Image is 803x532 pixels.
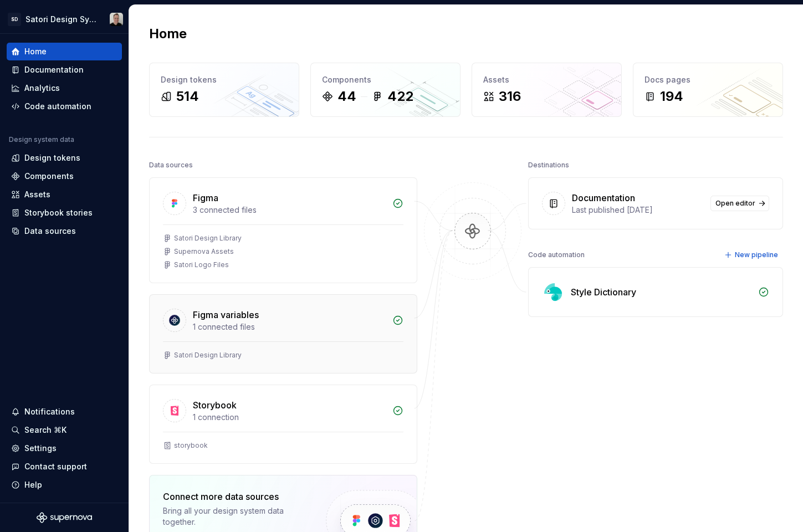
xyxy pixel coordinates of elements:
[7,186,122,203] a: Assets
[7,222,122,240] a: Data sources
[7,167,122,185] a: Components
[7,43,122,60] a: Home
[715,199,755,208] span: Open editor
[528,157,569,173] div: Destinations
[174,234,242,243] div: Satori Design Library
[2,7,126,31] button: SDSatori Design SystemAlan Gornick
[24,171,74,182] div: Components
[7,403,122,421] button: Notifications
[24,479,42,490] div: Help
[7,149,122,167] a: Design tokens
[24,424,67,436] div: Search ⌘K
[9,135,74,144] div: Design system data
[7,204,122,222] a: Storybook stories
[572,191,635,204] div: Documentation
[645,74,771,85] div: Docs pages
[193,191,218,204] div: Figma
[24,226,76,237] div: Data sources
[633,63,783,117] a: Docs pages194
[110,13,123,26] img: Alan Gornick
[149,63,299,117] a: Design tokens514
[24,207,93,218] div: Storybook stories
[161,74,288,85] div: Design tokens
[24,189,50,200] div: Assets
[163,505,307,528] div: Bring all your design system data together.
[721,247,783,263] button: New pipeline
[174,351,242,360] div: Satori Design Library
[7,61,122,79] a: Documentation
[387,88,413,105] div: 422
[176,88,199,105] div: 514
[174,260,229,269] div: Satori Logo Files
[24,152,80,163] div: Design tokens
[8,13,21,26] div: SD
[472,63,622,117] a: Assets316
[337,88,356,105] div: 44
[24,83,60,94] div: Analytics
[149,25,187,43] h2: Home
[571,285,636,299] div: Style Dictionary
[174,441,208,450] div: storybook
[7,79,122,97] a: Analytics
[24,461,87,472] div: Contact support
[310,63,461,117] a: Components44422
[149,385,417,464] a: Storybook1 connectionstorybook
[499,88,521,105] div: 316
[7,98,122,115] a: Code automation
[528,247,585,263] div: Code automation
[322,74,449,85] div: Components
[37,512,92,523] svg: Supernova Logo
[24,443,57,454] div: Settings
[572,204,704,216] div: Last published [DATE]
[7,421,122,439] button: Search ⌘K
[193,204,386,216] div: 3 connected files
[149,294,417,374] a: Figma variables1 connected filesSatori Design Library
[174,247,234,256] div: Supernova Assets
[24,406,75,417] div: Notifications
[710,196,769,211] a: Open editor
[149,157,193,173] div: Data sources
[660,88,683,105] div: 194
[193,412,386,423] div: 1 connection
[163,490,307,503] div: Connect more data sources
[149,177,417,283] a: Figma3 connected filesSatori Design LibrarySupernova AssetsSatori Logo Files
[24,101,91,112] div: Code automation
[735,250,778,259] span: New pipeline
[24,64,84,75] div: Documentation
[193,308,259,321] div: Figma variables
[25,14,96,25] div: Satori Design System
[24,46,47,57] div: Home
[7,439,122,457] a: Settings
[7,476,122,494] button: Help
[7,458,122,475] button: Contact support
[483,74,610,85] div: Assets
[193,398,237,412] div: Storybook
[193,321,386,332] div: 1 connected files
